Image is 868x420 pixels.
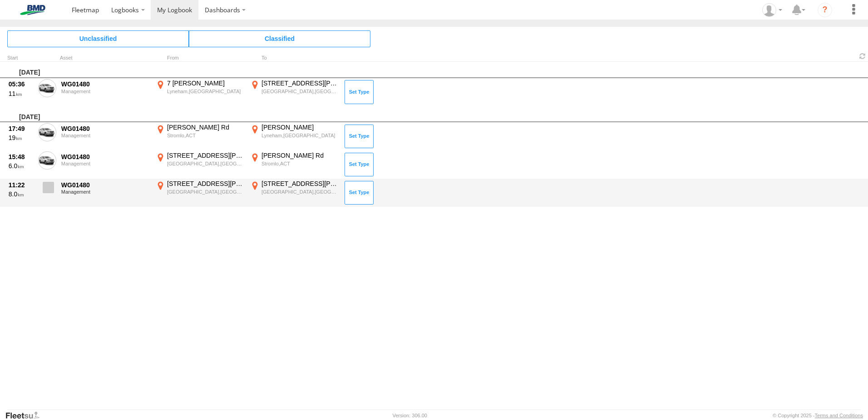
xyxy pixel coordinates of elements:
a: Visit our Website [5,411,47,420]
div: WG01480 [61,181,149,189]
div: 8.0 [9,190,33,198]
div: 11 [9,90,33,98]
div: [STREET_ADDRESS][PERSON_NAME] [261,180,338,188]
div: [STREET_ADDRESS][PERSON_NAME] [261,79,338,87]
div: [GEOGRAPHIC_DATA],[GEOGRAPHIC_DATA] [261,189,338,195]
div: Asset [60,56,151,60]
div: Management [61,189,149,195]
label: Click to View Event Location [154,180,245,206]
div: Version: 306.00 [393,413,427,418]
div: [GEOGRAPHIC_DATA],[GEOGRAPHIC_DATA] [167,160,244,167]
label: Click to View Event Location [154,79,245,105]
div: WG01480 [61,80,149,88]
div: WG01480 [61,153,149,161]
div: Lyneham,[GEOGRAPHIC_DATA] [261,132,338,139]
label: Click to View Event Location [249,79,340,105]
div: Management [61,161,149,166]
div: 11:22 [9,181,33,189]
div: Management [61,89,149,94]
button: Click to Set [345,153,374,176]
label: Click to View Event Location [249,123,340,150]
div: 17:49 [9,125,33,133]
img: bmd-logo.svg [9,5,56,15]
div: 19 [9,134,33,142]
div: 7 [PERSON_NAME] [167,79,244,87]
label: Click to View Event Location [154,123,245,150]
div: [STREET_ADDRESS][PERSON_NAME] [167,151,244,160]
label: Click to View Event Location [249,180,340,206]
div: [PERSON_NAME] [261,123,338,131]
div: Stromlo,ACT [261,160,338,167]
div: From [154,56,245,60]
label: Click to View Event Location [154,151,245,178]
span: Click to view Classified Trips [189,30,370,47]
span: Click to view Unclassified Trips [7,30,189,47]
div: © Copyright 2025 - [773,413,863,418]
label: Click to View Event Location [249,151,340,178]
div: [PERSON_NAME] Rd [261,151,338,160]
div: [GEOGRAPHIC_DATA],[GEOGRAPHIC_DATA] [261,88,338,95]
div: Management [61,133,149,138]
div: [STREET_ADDRESS][PERSON_NAME] [167,180,244,188]
div: 15:48 [9,153,33,161]
span: Refresh [857,52,868,60]
div: 05:36 [9,80,33,88]
div: [PERSON_NAME] Rd [167,123,244,131]
div: Click to Sort [7,56,35,60]
div: [GEOGRAPHIC_DATA],[GEOGRAPHIC_DATA] [167,189,244,195]
i: ? [818,3,832,17]
button: Click to Set [345,80,374,104]
div: To [249,56,340,60]
div: Lyneham,[GEOGRAPHIC_DATA] [167,88,244,95]
div: Matthew Gaiter [759,3,785,17]
div: Stromlo,ACT [167,132,244,139]
div: WG01480 [61,125,149,133]
button: Click to Set [345,181,374,205]
button: Click to Set [345,125,374,148]
a: Terms and Conditions [815,413,863,418]
div: 6.0 [9,162,33,170]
